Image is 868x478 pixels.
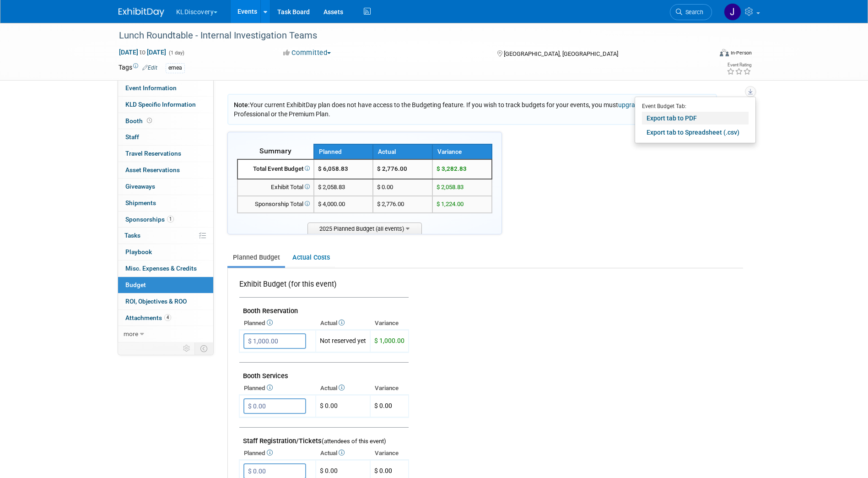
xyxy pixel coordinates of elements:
span: $ 1,000.00 [374,337,404,344]
a: ROI, Objectives & ROO [118,293,213,310]
span: Sponsorships [125,216,174,223]
a: Playbook [118,244,213,260]
span: Staff [125,133,139,141]
td: $ 2,776.00 [373,196,432,213]
th: Planned [239,447,316,460]
div: Event Format [658,48,752,61]
div: Event Rating [727,63,751,67]
a: Edit [142,65,157,71]
th: Planned [239,382,316,395]
span: KLD Specific Information [125,101,196,108]
span: Search [682,9,703,16]
th: Planned [239,317,316,330]
span: Attachments [125,314,171,321]
span: Misc. Expenses & Credits [125,265,197,272]
span: Giveaways [125,183,155,190]
span: Tasks [124,232,140,239]
span: 2025 Planned Budget (all events) [307,223,422,234]
span: $ 3,282.83 [437,165,467,172]
button: Committed [280,48,334,58]
span: Asset Reservations [125,166,180,174]
span: Booth [125,117,154,125]
div: Lunch Roundtable - Internal Investigation Teams [116,27,698,44]
img: ExhibitDay [119,8,164,17]
span: Shipments [125,199,156,206]
a: Travel Reservations [118,146,213,162]
a: Shipments [118,195,213,211]
img: Format-Inperson.png [720,49,729,56]
div: Exhibit Budget (for this event) [239,279,405,294]
a: Tasks [118,228,213,244]
span: $ 2,058.83 [318,184,345,190]
span: Budget [125,281,146,288]
span: (1 day) [168,50,184,56]
div: Event Budget Tab: [642,100,749,110]
span: [GEOGRAPHIC_DATA], [GEOGRAPHIC_DATA] [504,50,618,57]
span: Your current ExhibitDay plan does not have access to the Budgeting feature. If you wish to track ... [234,101,706,118]
span: $ 2,058.83 [437,184,464,190]
a: KLD Specific Information [118,97,213,113]
th: Variance [432,144,492,159]
a: Actual Costs [287,249,335,266]
td: Tags [119,63,157,73]
th: Actual [373,144,432,159]
th: Actual [316,317,370,330]
a: upgrade your Workspace [618,101,689,109]
div: emea [166,63,185,73]
a: more [118,326,213,342]
span: Playbook [125,248,152,255]
a: Staff [118,129,213,145]
div: In-Person [730,49,752,56]
a: Planned Budget [227,249,285,266]
span: Travel Reservations [125,150,181,157]
td: Toggle Event Tabs [194,342,213,354]
td: Booth Reservation [239,298,409,317]
span: more [124,330,138,337]
a: Budget [118,277,213,293]
a: Attachments4 [118,310,213,326]
span: Note: [234,101,250,109]
td: $ 0.00 [316,395,370,418]
td: Staff Registration/Tickets [239,428,409,447]
a: Export tab to Spreadsheet (.csv) [642,126,749,139]
span: $ 0.00 [374,402,392,409]
span: $ 1,224.00 [437,201,464,207]
a: Event Information [118,80,213,96]
th: Actual [316,447,370,460]
span: [DATE] [DATE] [119,48,167,56]
td: Personalize Event Tab Strip [179,342,195,354]
div: Total Event Budget [242,165,310,174]
th: Variance [370,447,409,460]
a: Giveaways [118,179,213,195]
td: Booth Services [239,363,409,382]
span: Summary [259,147,291,155]
th: Planned [314,144,373,159]
span: $ 4,000.00 [318,201,345,207]
a: Misc. Expenses & Credits [118,261,213,277]
th: Variance [370,317,409,330]
span: (attendees of this event) [322,438,386,445]
th: Actual [316,382,370,395]
td: $ 2,776.00 [373,159,432,179]
img: Jaclyn Lee [724,3,741,21]
span: Booth not reserved yet [145,117,154,124]
span: 1 [167,216,174,223]
th: Variance [370,382,409,395]
a: Export tab to PDF [642,112,749,125]
span: $ 0.00 [374,467,392,474]
td: $ 0.00 [373,179,432,196]
a: Sponsorships1 [118,212,213,228]
a: Search [670,4,712,20]
span: 4 [164,314,171,321]
span: ROI, Objectives & ROO [125,298,187,305]
span: $ 6,058.83 [318,165,348,172]
div: Sponsorship Total [242,200,310,209]
a: Booth [118,113,213,129]
span: to [138,49,147,56]
span: Event Information [125,84,177,92]
td: Not reserved yet [316,330,370,353]
div: Exhibit Total [242,183,310,192]
a: Asset Reservations [118,162,213,178]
